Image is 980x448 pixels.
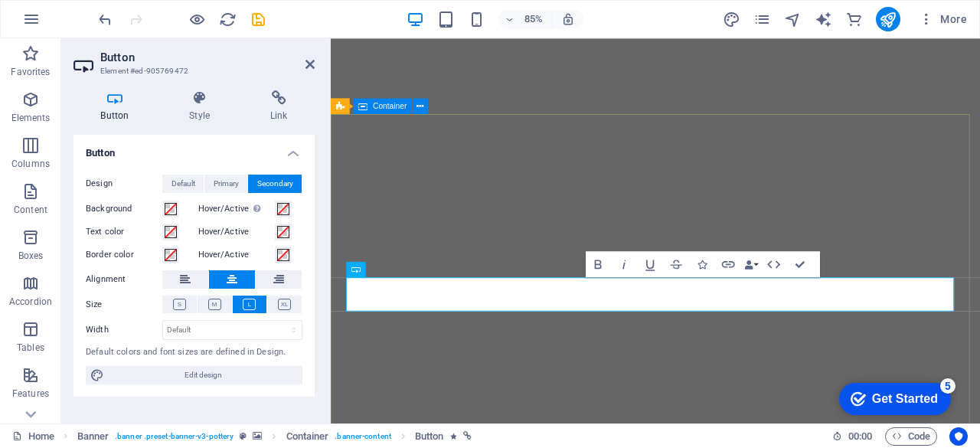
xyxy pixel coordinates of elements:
[77,427,109,446] span: Click to select. Double-click to edit
[248,175,302,193] button: Secondary
[286,427,329,446] span: Click to select. Double-click to edit
[253,432,262,440] i: This element contains a background
[250,11,267,28] i: Save (Ctrl+S)
[198,223,275,241] label: Hover/Active
[86,366,302,384] button: Edit design
[96,11,114,28] i: Undo: Change text (Ctrl+Z)
[612,251,636,277] button: Italic (Ctrl+I)
[521,10,546,28] h6: 85%
[198,246,275,264] label: Hover/Active
[498,10,553,28] button: 85%
[14,204,47,216] p: Content
[415,427,444,446] span: Click to select. Double-click to edit
[919,11,967,27] span: More
[86,325,162,334] label: Width
[9,296,52,308] p: Accordion
[86,346,302,359] div: Default colors and font sizes are defined in Design.
[876,7,900,31] button: publish
[450,432,457,440] i: Element contains an animation
[762,251,786,277] button: HTML
[892,427,930,446] span: Code
[335,427,390,446] span: . banner-content
[949,427,968,446] button: Usercentrics
[115,427,234,446] span: . banner .preset-banner-v3-pottery
[716,251,740,277] button: Link
[742,251,760,277] button: Data Bindings
[86,200,162,218] label: Background
[96,10,114,28] button: undo
[463,432,472,440] i: This element is linked
[73,135,315,162] h4: Button
[17,342,44,354] p: Tables
[788,251,812,277] button: Confirm (Ctrl+⏎)
[12,427,54,446] a: Click to cancel selection. Double-click to open Pages
[845,10,864,28] button: commerce
[11,158,50,170] p: Columns
[913,7,973,31] button: More
[113,3,129,18] div: 5
[86,223,162,241] label: Text color
[638,251,662,277] button: Underline (Ctrl+U)
[86,270,162,289] label: Alignment
[723,10,741,28] button: design
[219,11,237,28] i: Reload page
[832,427,873,446] h6: Session time
[18,250,44,262] p: Boxes
[753,10,772,28] button: pages
[45,17,111,31] div: Get Started
[11,66,50,78] p: Favorites
[561,12,575,26] i: On resize automatically adjust zoom level to fit chosen device.
[86,246,162,264] label: Border color
[198,200,275,218] label: Hover/Active
[100,51,315,64] h2: Button
[373,102,407,110] span: Container
[879,11,897,28] i: Publish
[218,10,237,28] button: reload
[240,432,247,440] i: This element is a customizable preset
[12,388,49,400] p: Features
[86,175,162,193] label: Design
[162,175,204,193] button: Default
[162,90,243,123] h4: Style
[859,430,861,442] span: :
[243,90,315,123] h4: Link
[257,175,293,193] span: Secondary
[845,11,863,28] i: Commerce
[815,11,832,28] i: AI Writer
[690,251,714,277] button: Icons
[784,10,802,28] button: navigator
[73,90,162,123] h4: Button
[86,296,162,314] label: Size
[723,11,740,28] i: Design (Ctrl+Alt+Y)
[109,366,298,384] span: Edit design
[664,251,688,277] button: Strikethrough
[204,175,247,193] button: Primary
[815,10,833,28] button: text_generator
[100,64,284,78] h3: Element #ed-905769472
[171,175,195,193] span: Default
[586,251,610,277] button: Bold (Ctrl+B)
[214,175,239,193] span: Primary
[885,427,937,446] button: Code
[848,427,872,446] span: 00 00
[12,8,124,40] div: Get Started 5 items remaining, 0% complete
[11,112,51,124] p: Elements
[249,10,267,28] button: save
[77,427,472,446] nav: breadcrumb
